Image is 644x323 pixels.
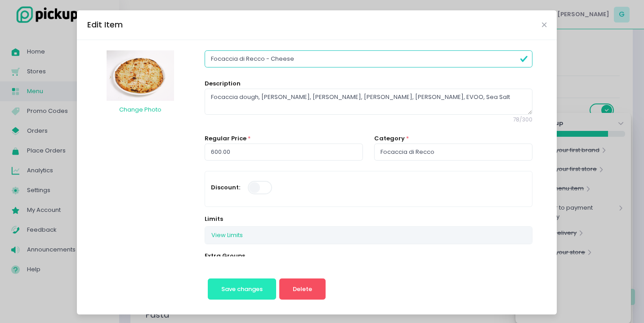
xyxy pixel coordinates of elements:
[205,79,241,88] label: Description
[279,278,326,300] button: Delete
[211,183,240,192] label: Discount:
[87,19,123,31] div: Edit Item
[542,22,546,27] button: Close
[205,251,245,260] label: Extra Groups
[374,144,532,161] input: Category
[205,215,223,224] label: Limits
[107,50,174,101] img: Item Photo
[293,285,312,293] span: Delete
[205,134,246,143] label: Regular Price
[205,227,249,244] button: View Limits
[119,101,162,118] button: Change Photo
[221,285,263,293] span: Save changes
[374,134,405,143] label: Category
[205,89,532,115] textarea: Focaccia dough, [PERSON_NAME], [PERSON_NAME], [PERSON_NAME], [PERSON_NAME], EVOO, Sea Salt
[205,116,532,124] span: 78 / 300
[208,278,277,300] button: Save changes
[205,144,363,161] input: Regular Price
